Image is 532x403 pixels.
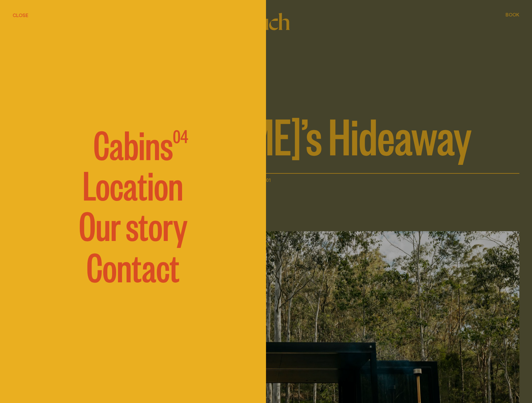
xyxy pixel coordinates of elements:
a: Contact [86,247,180,285]
a: Cabins 04 [78,124,188,162]
span: 04 [173,124,188,162]
a: Location [83,165,183,203]
button: hide menu [13,11,28,19]
span: Cabins [93,124,173,162]
a: Our story [79,205,187,243]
